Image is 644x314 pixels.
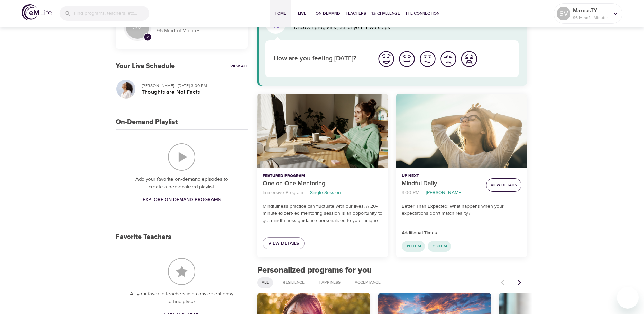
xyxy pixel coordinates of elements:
a: View Details [263,237,305,250]
iframe: Button to launch messaging window [617,287,639,309]
p: Additional Times [402,230,521,237]
p: Mindful Daily [402,179,481,188]
p: Better Than Expected: What happens when your expectations don't match reality? [402,203,521,217]
button: I'm feeling worst [459,49,479,69]
p: How are you feeling [DATE]? [274,54,368,64]
img: bad [439,50,458,68]
img: On-Demand Playlist [168,143,195,171]
img: logo [22,4,52,20]
p: 3:00 PM [402,189,419,196]
img: Favorite Teachers [168,258,195,285]
button: I'm feeling good [397,49,417,69]
div: 3:00 PM [402,241,425,252]
div: Resilience [278,277,309,288]
p: Featured Program [263,173,383,179]
span: 3:30 PM [428,243,451,249]
h3: On-Demand Playlist [116,118,178,126]
button: One-on-One Mentoring [257,94,388,168]
p: 96 Mindful Minutes [157,27,240,35]
p: [PERSON_NAME] [426,189,462,196]
button: I'm feeling bad [438,49,459,69]
input: Find programs, teachers, etc... [74,6,149,21]
span: View Details [491,181,517,189]
div: Happiness [314,277,345,288]
p: One-on-One Mentoring [263,179,383,188]
button: I'm feeling ok [417,49,438,69]
li: · [306,188,307,197]
p: Discover programs just for you in two steps [294,24,519,32]
button: View Details [486,178,521,192]
p: Mindfulness practice can fluctuate with our lives. A 20-minute expert-led mentoring session is an... [263,203,383,224]
p: [PERSON_NAME] · [DATE] 3:00 PM [142,83,242,89]
h3: Your Live Schedule [116,62,175,70]
p: Add your favorite on-demand episodes to create a personalized playlist. [129,176,234,191]
span: Resilience [279,280,309,285]
span: On-Demand [316,10,340,17]
nav: breadcrumb [263,188,383,197]
span: Happiness [315,280,345,285]
a: Explore On-Demand Programs [140,194,223,206]
div: Acceptance [350,277,385,288]
span: Acceptance [351,280,385,285]
p: Single Session [310,189,341,196]
img: great [377,50,395,68]
div: All [257,277,273,288]
img: good [398,50,416,68]
h3: Favorite Teachers [116,233,171,241]
nav: breadcrumb [402,188,481,197]
span: View Details [268,239,299,248]
span: Explore On-Demand Programs [143,196,221,204]
span: 1% Challenge [371,10,400,17]
span: 3:00 PM [402,243,425,249]
h2: Personalized programs for you [257,265,527,275]
div: SV [557,7,570,20]
img: ok [418,50,437,68]
p: Up Next [402,173,481,179]
p: MarcusTY [573,6,609,15]
p: Immersive Program [263,189,303,196]
a: View All [230,63,248,69]
span: Teachers [346,10,366,17]
span: The Connection [405,10,439,17]
span: Live [294,10,310,17]
img: worst [460,50,478,68]
li: · [422,188,423,197]
div: 3:30 PM [428,241,451,252]
span: All [258,280,273,285]
button: Next items [512,275,527,290]
button: I'm feeling great [376,49,397,69]
p: 96 Mindful Minutes [573,15,609,21]
button: Mindful Daily [396,94,527,168]
h5: Thoughts are Not Facts [142,89,242,96]
span: Home [272,10,289,17]
p: All your favorite teachers in a convienient easy to find place. [129,290,234,306]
